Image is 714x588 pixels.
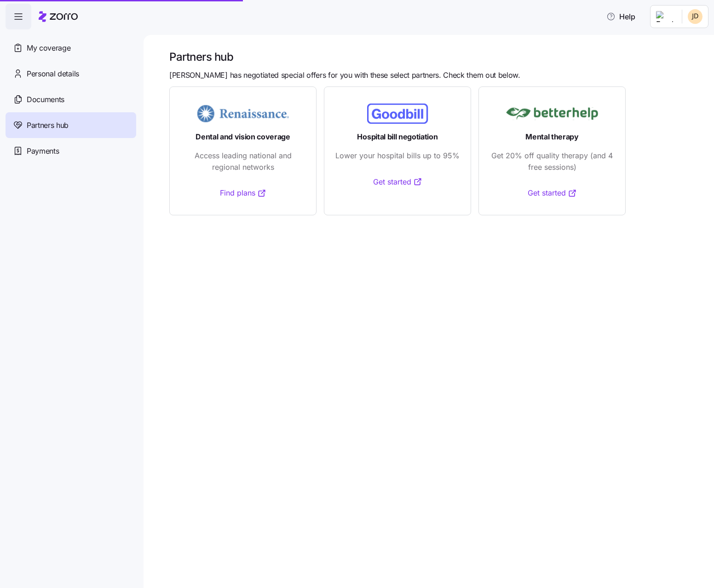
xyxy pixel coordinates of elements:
a: Documents [6,86,136,112]
a: My coverage [6,35,136,61]
span: Dental and vision coverage [196,131,290,143]
span: My coverage [27,42,70,54]
span: Get 20% off quality therapy (and 4 free sessions) [490,150,614,173]
img: 3ec5d2eed06be18bf036042d3b68a05a [688,9,702,24]
span: Access leading national and regional networks [181,150,305,173]
span: Partners hub [27,120,69,131]
a: Partners hub [6,112,136,138]
button: Help [599,7,643,26]
span: Mental therapy [525,131,579,143]
a: Get started [373,176,422,188]
span: Help [606,11,635,22]
span: Personal details [27,68,79,80]
span: [PERSON_NAME] has negotiated special offers for you with these select partners. Check them out be... [169,69,520,81]
span: Documents [27,94,64,105]
a: Payments [6,138,136,164]
a: Get started [528,187,577,199]
a: Personal details [6,61,136,86]
img: Employer logo [656,11,674,22]
span: Lower your hospital bills up to 95% [335,150,460,161]
span: Hospital bill negotiation [357,131,438,143]
a: Find plans [220,187,266,199]
h1: Partners hub [169,50,701,64]
span: Payments [27,145,59,157]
